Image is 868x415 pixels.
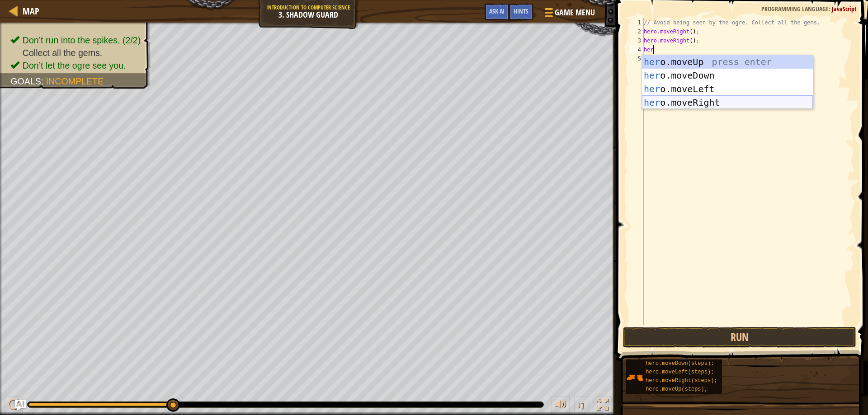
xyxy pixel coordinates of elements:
[646,378,717,384] span: hero.moveRight(steps);
[23,5,39,17] span: Map
[489,7,505,15] span: Ask AI
[41,76,46,86] span: :
[18,5,39,17] a: Map
[23,35,141,45] span: Don’t run into the spikes. (2/2)
[23,48,102,58] span: Collect all the gems.
[46,76,104,86] span: Incomplete
[646,386,708,392] span: hero.moveUp(steps);
[623,327,857,348] button: Run
[761,5,829,13] span: Programming language
[514,7,528,15] span: Hints
[629,18,644,27] div: 1
[576,398,585,411] span: ♫
[629,36,644,45] div: 3
[10,34,141,47] li: Don’t run into the spikes.
[629,45,644,54] div: 4
[15,400,26,410] button: Ask AI
[646,360,714,367] span: hero.moveDown(steps);
[574,396,590,415] button: ♫
[538,4,600,25] button: Game Menu
[5,396,23,415] button: Ctrl + P: Pause
[832,5,857,13] span: JavaScript
[555,7,595,19] span: Game Menu
[552,396,570,415] button: Adjust volume
[646,369,714,375] span: hero.moveLeft(steps);
[594,396,612,415] button: Toggle fullscreen
[629,27,644,36] div: 2
[485,4,509,20] button: Ask AI
[10,47,141,59] li: Collect all the gems.
[629,54,644,63] div: 5
[626,369,643,386] img: portrait.png
[10,76,41,86] span: Goals
[23,61,126,70] span: Don’t let the ogre see you.
[829,5,832,13] span: :
[10,59,141,72] li: Don’t let the ogre see you.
